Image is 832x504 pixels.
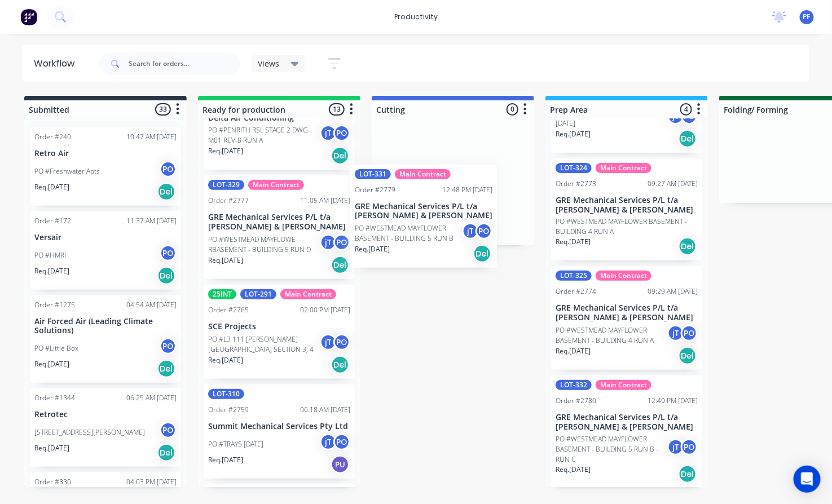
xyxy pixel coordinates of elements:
[794,466,821,493] div: Open Intercom Messenger
[129,52,240,75] input: Search for orders...
[20,8,37,25] img: Factory
[34,57,80,70] div: Workflow
[803,12,811,22] span: PF
[389,8,443,25] div: productivity
[258,58,280,69] span: Views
